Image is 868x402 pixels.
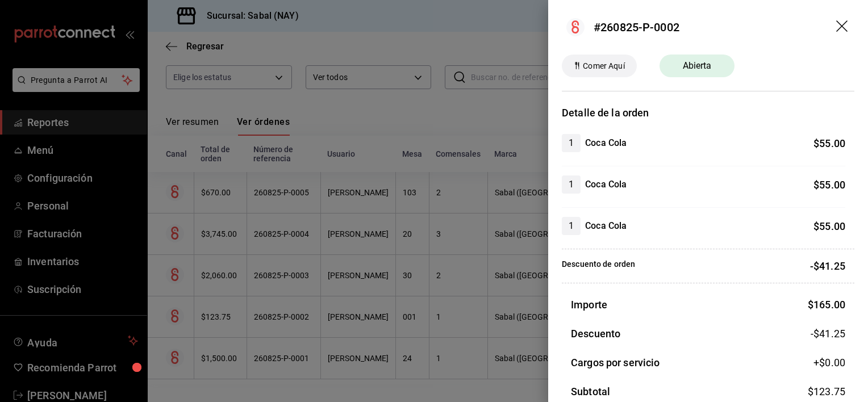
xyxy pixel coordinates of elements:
[562,178,581,191] span: 1
[813,355,845,370] span: +$ 0.00
[585,136,627,150] h4: Coca Cola
[811,326,845,341] span: -$41.25
[676,59,719,73] span: Abierta
[813,179,845,191] span: $ 55.00
[808,386,845,397] span: $ 123.75
[585,178,627,191] h4: Coca Cola
[813,137,845,149] span: $ 55.00
[810,258,845,274] p: -$41.25
[571,384,610,399] h3: Subtotal
[562,136,581,150] span: 1
[578,60,629,72] span: Comer Aquí
[562,258,635,274] p: Descuento de orden
[594,19,679,36] div: #260825-P-0002
[562,105,854,120] h3: Detalle de la orden
[571,297,607,312] h3: Importe
[571,326,620,341] h3: Descuento
[562,219,581,233] span: 1
[571,355,660,370] h3: Cargos por servicio
[813,220,845,232] span: $ 55.00
[808,299,845,311] span: $ 165.00
[585,219,627,233] h4: Coca Cola
[836,20,850,34] button: drag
